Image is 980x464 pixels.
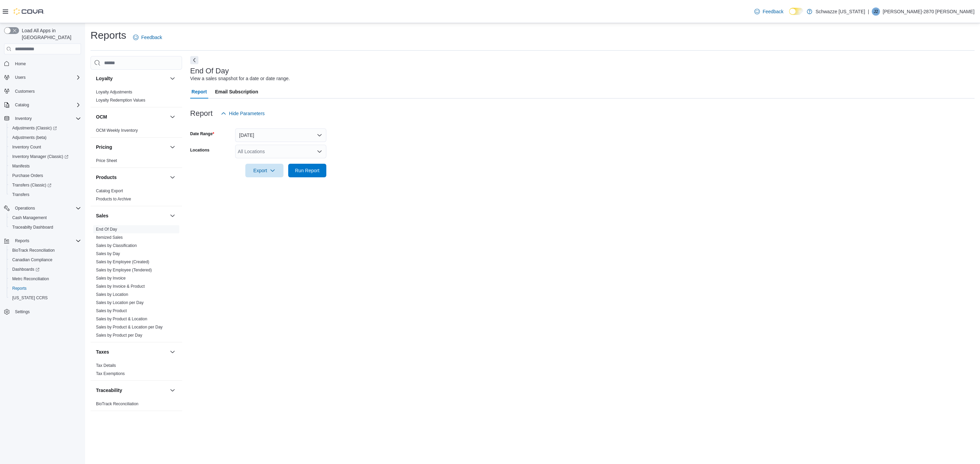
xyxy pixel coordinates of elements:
[10,284,29,292] a: Reports
[96,128,138,133] a: OCM Weekly Inventory
[872,7,880,16] div: Jenessa-2870 Arellano
[12,237,32,245] button: Reports
[10,143,81,151] span: Inventory Count
[816,7,865,16] p: Schwazze [US_STATE]
[12,307,81,316] span: Settings
[96,349,109,355] h3: Taxes
[91,157,182,167] div: Pricing
[96,333,142,338] a: Sales by Product per Day
[96,227,117,232] span: End Of Day
[96,260,149,264] a: Sales by Employee (Created)
[7,152,84,161] a: Inventory Manager (Classic)
[91,400,182,411] div: Traceability
[15,116,32,121] span: Inventory
[168,143,177,151] button: Pricing
[96,275,126,281] span: Sales by Invoice
[91,361,182,380] div: Taxes
[96,268,152,272] a: Sales by Employee (Tendered)
[12,257,52,263] span: Canadian Compliance
[96,227,117,232] a: End Of Day
[10,246,81,254] span: BioTrack Reconciliation
[168,74,177,83] button: Loyalty
[96,363,116,368] span: Tax Details
[96,212,167,219] button: Sales
[96,128,138,133] span: OCM Weekly Inventory
[12,59,81,68] span: Home
[12,215,47,220] span: Cash Management
[141,34,162,41] span: Feedback
[190,131,214,137] label: Date Range
[10,275,52,283] a: Metrc Reconciliation
[190,147,210,153] label: Locations
[229,110,265,117] span: Hide Parameters
[190,75,290,82] div: View a sales snapshot for a date or date range.
[96,387,122,394] h3: Traceability
[192,85,207,99] span: Report
[12,114,34,123] button: Inventory
[7,142,84,152] button: Inventory Count
[12,173,43,178] span: Purchase Orders
[12,204,38,212] button: Operations
[96,212,109,219] h3: Sales
[12,182,51,188] span: Transfers (Classic)
[96,259,149,265] span: Sales by Employee (Created)
[7,161,84,171] button: Manifests
[96,333,142,338] span: Sales by Product per Day
[96,75,167,82] button: Loyalty
[10,153,81,161] span: Inventory Manager (Classic)
[96,174,167,181] button: Products
[868,7,869,16] p: |
[91,29,126,42] h1: Reports
[218,107,267,120] button: Hide Parameters
[7,171,84,180] button: Purchase Orders
[15,89,35,94] span: Customers
[295,167,320,174] span: Run Report
[190,67,229,75] h3: End Of Day
[1,236,84,246] button: Reports
[96,158,117,163] span: Price Sheet
[96,97,145,103] span: Loyalty Redemption Values
[7,255,84,265] button: Canadian Compliance
[91,225,182,342] div: Sales
[96,235,123,240] span: Itemized Sales
[7,133,84,142] button: Adjustments (beta)
[7,190,84,199] button: Transfers
[10,256,55,264] a: Canadian Compliance
[12,144,41,150] span: Inventory Count
[12,237,81,245] span: Reports
[10,133,81,142] span: Adjustments (beta)
[96,324,163,330] span: Sales by Product & Location per Day
[10,275,81,283] span: Metrc Reconciliation
[10,214,81,222] span: Cash Management
[10,181,81,189] span: Transfers (Classic)
[190,56,198,64] button: Next
[752,5,786,18] a: Feedback
[7,293,84,303] button: [US_STATE] CCRS
[96,113,167,120] button: OCM
[12,101,32,109] button: Catalog
[96,300,144,305] a: Sales by Location per Day
[96,158,117,163] a: Price Sheet
[288,164,326,177] button: Run Report
[10,294,81,302] span: Washington CCRS
[12,101,81,109] span: Catalog
[96,371,125,376] a: Tax Exemptions
[96,401,138,406] a: BioTrack Reconciliation
[245,164,283,177] button: Export
[10,265,81,273] span: Dashboards
[7,265,84,274] a: Dashboards
[96,276,126,281] a: Sales by Invoice
[96,387,167,394] button: Traceability
[96,75,113,82] h3: Loyalty
[14,8,44,15] img: Cova
[10,124,60,132] a: Adjustments (Classic)
[12,163,30,169] span: Manifests
[4,56,81,334] nav: Complex example
[96,243,137,248] a: Sales by Classification
[96,113,107,120] h3: OCM
[7,274,84,284] button: Metrc Reconciliation
[12,87,37,95] a: Customers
